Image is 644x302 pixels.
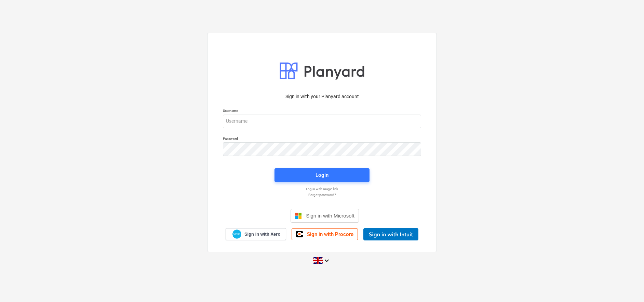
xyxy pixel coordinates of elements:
span: Sign in with Procore [307,231,353,237]
a: Forgot password? [219,193,425,197]
img: Microsoft logo [295,212,302,219]
input: Username [223,115,421,128]
p: Sign in with your Planyard account [223,93,421,100]
a: Sign in with Xero [226,228,286,240]
i: keyboard_arrow_down [323,257,331,265]
a: Log in with magic link [219,187,425,191]
p: Password [223,136,421,142]
div: Login [316,171,328,180]
span: Sign in with Microsoft [306,213,354,219]
img: Xero logo [232,229,241,239]
button: Login [274,168,370,182]
p: Username [223,108,421,114]
a: Sign in with Procore [292,228,358,240]
span: Sign in with Xero [244,231,280,237]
